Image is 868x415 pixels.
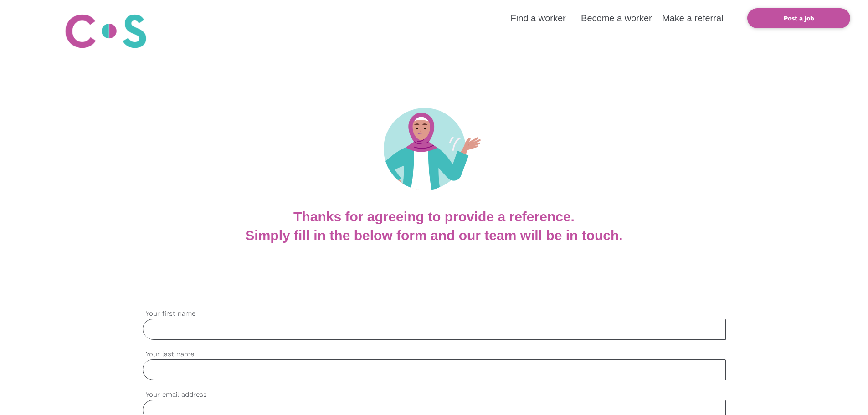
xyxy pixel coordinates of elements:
label: Your first name [143,308,726,319]
a: Find a worker [511,13,566,23]
a: Make a referral [662,13,724,23]
label: Your email address [143,389,726,400]
b: Post a job [784,15,814,22]
a: Become a worker [581,13,652,23]
b: Thanks for agreeing to provide a reference. [293,209,575,224]
label: Your last name [143,349,726,359]
a: Post a job [747,8,850,28]
b: Simply fill in the below form and our team will be in touch. [245,228,622,243]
